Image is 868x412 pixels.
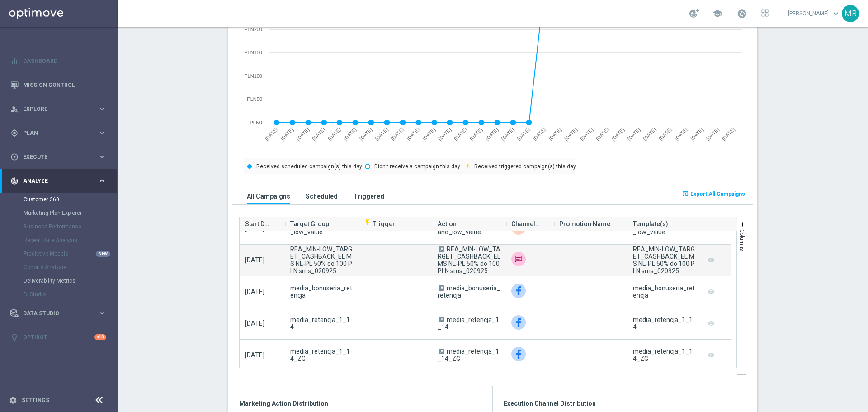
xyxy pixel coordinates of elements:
[10,177,107,185] button: track_changes Analyze keyboard_arrow_right
[22,398,49,403] a: Settings
[10,153,107,161] button: play_circle_outline Execute keyboard_arrow_right
[485,127,500,142] text: [DATE]
[439,317,444,322] span: A
[23,311,98,316] span: Data Studio
[24,288,117,301] div: BI Studio
[842,5,859,22] div: MB
[244,73,262,79] text: PLN100
[10,177,98,185] div: Analyze
[504,399,746,407] h3: Execution Channel Distribution
[511,347,526,361] div: Facebook Custom Audience
[10,105,19,113] i: person_search
[559,215,610,233] span: Promotion Name
[511,284,526,298] img: Facebook Custom Audience
[245,320,264,327] span: [DATE]
[10,153,98,161] div: Execute
[390,127,405,142] text: [DATE]
[247,192,290,200] h3: All Campaigns
[10,310,107,317] div: Data Studio keyboard_arrow_right
[439,285,444,291] span: A
[23,154,98,160] span: Execute
[353,192,384,200] h3: Triggered
[306,192,338,200] h3: Scheduled
[406,127,420,142] text: [DATE]
[256,163,362,170] text: Received scheduled campaign(s) this day
[24,277,94,284] a: Deliverability Metrics
[10,57,19,65] i: equalizer
[642,127,657,142] text: [DATE]
[10,105,107,113] button: person_search Explore keyboard_arrow_right
[250,120,262,125] text: PLN0
[10,325,106,349] div: Optibot
[94,334,106,340] div: +10
[511,252,526,266] img: SMS
[469,127,484,142] text: [DATE]
[364,219,371,226] i: flash_on
[10,129,19,137] i: gps_fixed
[712,9,722,19] span: school
[23,325,94,349] a: Optibot
[24,206,117,220] div: Marketing Plan Explorer
[23,73,106,97] a: Mission Control
[245,351,264,359] span: [DATE]
[658,127,673,142] text: [DATE]
[244,50,262,55] text: PLN150
[579,127,594,142] text: [DATE]
[303,188,340,204] button: Scheduled
[689,127,704,142] text: [DATE]
[10,309,98,317] div: Data Studio
[10,57,107,65] div: equalizer Dashboard
[24,193,117,206] div: Customer 360
[24,274,117,288] div: Deliverability Metrics
[682,190,689,197] i: open_in_browser
[500,127,515,142] text: [DATE]
[438,246,500,275] span: REA_MIN-LOW_TARGET_CASHBACK_EL MS NL-PL 50% do 100 PLN sms_020925
[295,127,310,142] text: [DATE]
[279,127,294,142] text: [DATE]
[474,163,576,170] text: Received triggered campaign(s) this day
[437,127,452,142] text: [DATE]
[290,215,329,233] span: Target Group
[23,130,98,136] span: Plan
[24,220,117,233] div: Business Performance
[595,127,610,142] text: [DATE]
[23,178,98,184] span: Analyze
[439,349,444,354] span: A
[516,127,531,142] text: [DATE]
[264,127,278,142] text: [DATE]
[680,188,746,200] button: open_in_browser Export All Campaigns
[10,129,98,137] div: Plan
[10,81,107,89] button: Mission Control
[10,49,106,73] div: Dashboard
[10,334,107,341] button: lightbulb Optibot +10
[24,209,94,217] a: Marketing Plan Explorer
[633,316,696,331] div: media_retencja_1_14
[245,256,264,264] span: [DATE]
[245,188,292,204] button: All Campaigns
[10,177,19,185] i: track_changes
[10,333,19,341] i: lightbulb
[10,73,106,97] div: Mission Control
[10,129,107,137] button: gps_fixed Plan keyboard_arrow_right
[739,229,745,251] span: Columns
[511,215,541,233] span: Channel(s)
[721,127,736,142] text: [DATE]
[374,127,389,142] text: [DATE]
[359,127,373,142] text: [DATE]
[98,104,106,113] i: keyboard_arrow_right
[290,246,353,275] span: REA_MIN-LOW_TARGET_CASHBACK_EL MS NL-PL 50% do 100 PLN sms_020925
[438,316,499,331] span: media_retencja_1_14
[343,127,358,142] text: [DATE]
[438,348,499,362] span: media_retencja_1_14_ZG
[311,127,326,142] text: [DATE]
[290,316,353,331] span: media_retencja_1_14
[831,9,841,19] span: keyboard_arrow_down
[626,127,641,142] text: [DATE]
[787,7,842,20] a: [PERSON_NAME]keyboard_arrow_down
[563,127,578,142] text: [DATE]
